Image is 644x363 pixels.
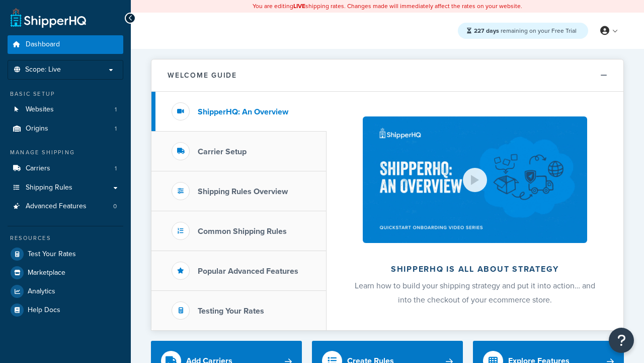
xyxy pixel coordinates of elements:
[168,72,237,79] h2: Welcome Guide
[28,306,60,315] span: Help Docs
[474,26,499,35] strong: 227 days
[8,119,123,138] a: Origins1
[115,105,117,114] span: 1
[28,269,65,277] span: Marketplace
[8,35,123,54] a: Dashboard
[198,107,288,116] h3: ShipperHQ: An Overview
[8,282,123,300] a: Analytics
[115,164,117,173] span: 1
[25,66,61,74] span: Scope: Live
[8,245,123,263] a: Test Your Rates
[8,178,123,197] a: Shipping Rules
[151,59,623,92] button: Welcome Guide
[8,90,123,98] div: Basic Setup
[355,280,595,306] span: Learn how to build your shipping strategy and put it into action… and into the checkout of your e...
[26,184,72,192] span: Shipping Rules
[353,265,597,274] h2: ShipperHQ is all about strategy
[28,250,76,259] span: Test Your Rates
[293,2,305,11] b: LIVE
[8,119,123,138] li: Origins
[115,125,117,133] span: 1
[8,234,123,243] div: Resources
[363,116,587,243] img: ShipperHQ is all about strategy
[26,202,87,211] span: Advanced Features
[26,125,48,133] span: Origins
[198,307,264,316] h3: Testing Your Rates
[609,328,634,353] button: Open Resource Center
[474,26,577,35] span: remaining on your Free Trial
[8,197,123,216] a: Advanced Features0
[8,100,123,119] li: Websites
[198,267,298,276] h3: Popular Advanced Features
[26,164,50,173] span: Carriers
[28,287,55,296] span: Analytics
[26,105,54,114] span: Websites
[198,147,247,156] h3: Carrier Setup
[8,159,123,178] a: Carriers1
[8,100,123,119] a: Websites1
[198,227,287,236] h3: Common Shipping Rules
[198,187,288,196] h3: Shipping Rules Overview
[113,202,117,211] span: 0
[8,159,123,178] li: Carriers
[8,148,123,157] div: Manage Shipping
[8,197,123,216] li: Advanced Features
[26,40,60,49] span: Dashboard
[8,264,123,282] a: Marketplace
[8,301,123,319] a: Help Docs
